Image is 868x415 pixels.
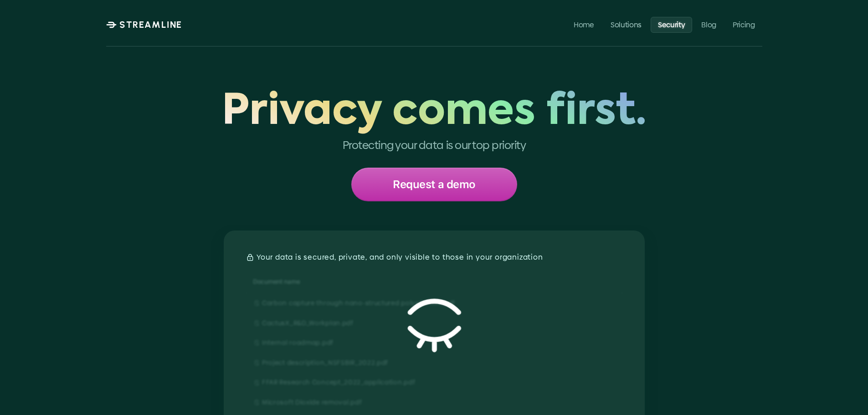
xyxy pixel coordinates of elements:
a: Request a demo [351,168,517,201]
p: Blog [701,20,716,29]
p: Carbon capture through nano-structured polyefin film.pdf [262,299,616,308]
p: Microsoft Dioxide removal.pdf [262,398,616,407]
p: Document name [253,277,300,286]
p: CactusX_R&D_Workplan.pdf [262,319,616,328]
p: Your data is secured, private, and only visible to those in your organization [257,252,623,262]
p: Project description_NSFSBIR_2022.pdf [262,359,616,368]
p: Home [574,20,594,29]
p: STREAMLINE [119,19,182,30]
p: FFAR Research Concept_2022_application.pdf [262,379,616,388]
p: Solutions [610,20,641,29]
a: Security [651,16,692,32]
span: Privacy comes first. [222,87,647,138]
p: Pricing [733,20,755,29]
a: STREAMLINE [106,19,182,30]
a: Blog [694,16,724,32]
a: Home [566,16,601,32]
p: Request a demo [393,179,475,190]
p: Security [658,20,685,29]
p: Internal roadmap.pdf [262,339,616,348]
p: Protecting your data is our top priority [106,138,762,153]
a: Pricing [725,16,762,32]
